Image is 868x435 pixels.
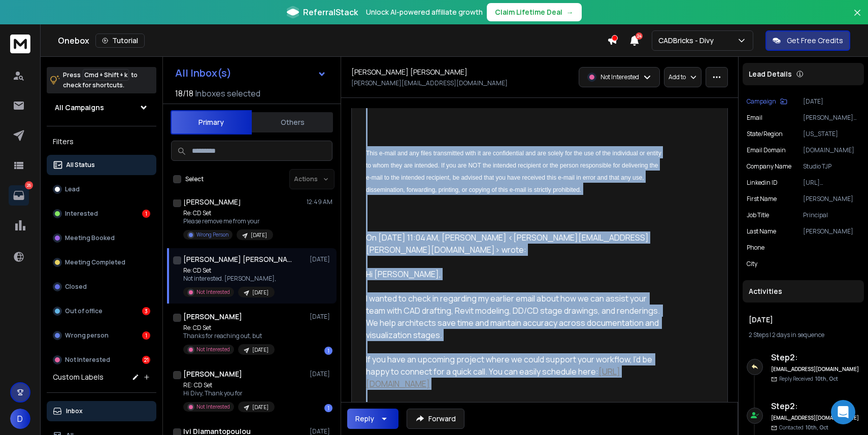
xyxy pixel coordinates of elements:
div: Reply [355,414,374,424]
p: [US_STATE] [803,130,860,138]
p: Not Interested [196,346,230,353]
div: Onebox [58,34,607,48]
p: 26 [25,181,33,189]
p: Hi Divy, Thank you for [183,389,275,397]
div: Activities [743,280,864,303]
h3: Inboxes selected [195,87,260,99]
button: Inbox [47,401,156,421]
h1: [PERSON_NAME] [PERSON_NAME] [351,67,468,77]
p: Wrong person [65,331,109,340]
p: [DATE] [310,313,332,321]
p: [DATE] [310,255,332,263]
p: [DATE] [803,97,860,106]
p: Meeting Booked [65,234,115,242]
p: Please remove me from your [183,217,273,225]
button: Reply [347,409,398,429]
h1: [PERSON_NAME] [PERSON_NAME] [183,254,295,264]
p: Out of office [65,307,103,315]
p: Job Title [747,211,769,219]
p: [DATE] [251,231,267,239]
div: On [DATE] 11:04 AM, [PERSON_NAME] <[PERSON_NAME][EMAIL_ADDRESS][PERSON_NAME][DOMAIN_NAME]> wrote: [366,231,662,256]
h1: [PERSON_NAME] [183,369,242,379]
p: Interested [65,210,98,218]
p: State/Region [747,130,783,138]
p: Not interested. [PERSON_NAME], [183,275,276,283]
p: Contacted [779,424,828,431]
button: D [10,409,30,429]
p: 12:49 AM [307,198,332,206]
p: Not Interested [65,356,110,364]
p: [DOMAIN_NAME] [803,146,860,154]
button: Interested1 [47,204,156,224]
button: Close banner [851,6,864,30]
div: If you have an upcoming project where we could support your workflow, I’d be happy to connect for... [366,353,662,390]
button: Others [252,111,333,133]
div: 3 [142,307,150,315]
p: Principal [803,211,860,219]
p: Closed [65,283,87,291]
p: Email Domain [747,146,786,154]
p: Press to check for shortcuts. [63,70,138,90]
button: All Campaigns [47,97,156,118]
p: Company Name [747,162,791,171]
p: CADBricks - Divy [658,36,718,46]
p: Phone [747,244,764,252]
p: Lead [65,185,80,193]
button: Claim Lifetime Deal→ [487,3,582,21]
div: 1 [142,331,150,340]
p: Add to [669,73,686,81]
p: [DATE] [252,346,269,354]
p: [PERSON_NAME] [803,227,860,236]
p: [DATE] [252,404,269,411]
span: → [566,7,574,17]
p: First Name [747,195,777,203]
p: City [747,260,757,268]
h1: All Campaigns [55,103,104,113]
span: 18 / 18 [175,87,193,99]
span: 2 Steps [749,330,769,339]
h6: Step 2 : [771,400,860,412]
button: Primary [171,110,252,135]
p: Wrong Person [196,231,228,239]
p: [PERSON_NAME][EMAIL_ADDRESS][DOMAIN_NAME] [803,114,860,122]
span: This e-mail and any files transmitted with it are confidential and are solely for the use of the ... [366,150,661,193]
p: [DATE] [310,370,332,378]
p: Meeting Completed [65,258,125,266]
h6: [EMAIL_ADDRESS][DOMAIN_NAME] [771,414,860,422]
button: Lead [47,179,156,199]
p: RE: CD Set [183,381,275,389]
button: Closed [47,277,156,297]
div: 21 [142,356,150,364]
p: Not Interested [196,288,230,296]
p: Lead Details [749,69,792,79]
span: 2 days in sequence [772,330,824,339]
p: Inbox [66,407,83,415]
p: Last Name [747,227,776,236]
h1: [DATE] [749,315,858,325]
div: 1 [324,347,332,355]
span: 10th, Oct [815,375,838,382]
div: Hi [PERSON_NAME], [366,268,662,280]
button: Tutorial [95,34,145,48]
div: 1 [142,210,150,218]
span: ReferralStack [303,6,358,18]
p: All Status [66,161,95,169]
p: [PERSON_NAME] [803,195,860,203]
p: Get Free Credits [787,36,843,46]
h1: All Inbox(s) [175,68,231,78]
div: 1 [324,404,332,412]
p: Not Interested [600,73,639,81]
p: [URL][DOMAIN_NAME][PERSON_NAME] [803,179,860,187]
div: I wanted to check in regarding my earlier email about how we can assist your team with CAD drafti... [366,292,662,341]
span: Cmd + Shift + k [83,69,129,81]
span: 24 [636,32,643,40]
button: Not Interested21 [47,350,156,370]
p: Linkedin ID [747,179,778,187]
div: | [749,331,858,339]
button: Out of office3 [47,301,156,321]
p: Reply Received [779,375,838,383]
h1: [PERSON_NAME] [183,197,241,207]
h3: Filters [47,135,156,149]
